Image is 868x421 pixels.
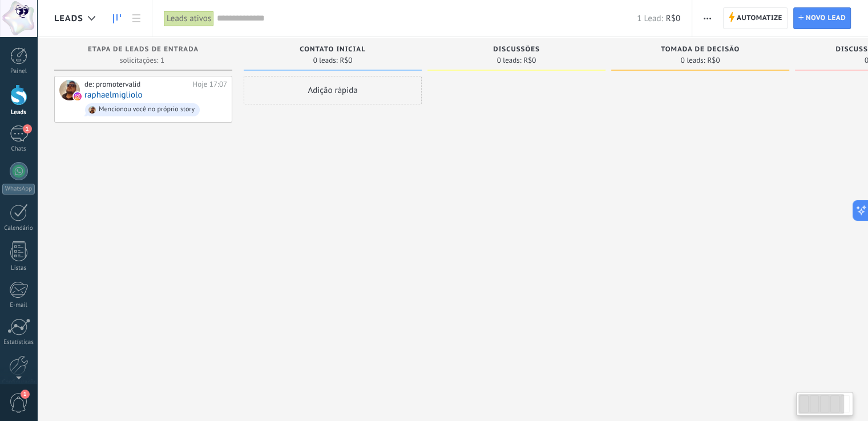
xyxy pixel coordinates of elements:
div: Mencionou você no próprio story [99,106,195,114]
span: R$0 [707,57,720,64]
span: Tomada de decisão [661,46,740,54]
span: 0 leads: [681,57,705,64]
span: Etapa de leads de entrada [88,46,199,54]
div: E-mail [2,302,35,309]
div: Listas [2,265,35,272]
span: R$0 [340,57,352,64]
img: instagram.svg [74,92,82,100]
span: Discussões [493,46,540,54]
div: Leads [2,109,35,116]
span: Automatize [737,8,782,29]
button: Mais [699,7,716,29]
div: Adição rápida [244,76,422,104]
div: WhatsApp [2,184,35,195]
span: 0 leads: [497,57,522,64]
span: Leads [54,13,83,24]
div: Hoje 17:07 [193,80,227,89]
div: Discussões [433,46,600,55]
div: de: promotervalid [84,80,189,89]
a: Novo lead [793,7,851,29]
div: raphaelmigliolo [59,80,80,100]
a: Leads [107,7,127,30]
span: Contato inicial [300,46,365,54]
div: Estatísticas [2,339,35,346]
span: 0 leads: [313,57,338,64]
span: 1 [21,390,30,399]
span: 1 [23,124,32,133]
a: raphaelmigliolo [84,90,142,100]
div: Chats [2,145,35,153]
span: 1 Lead: [637,13,663,24]
div: Calendário [2,225,35,232]
div: Contato inicial [249,46,416,55]
div: Painel [2,68,35,75]
span: R$0 [523,57,536,64]
div: Etapa de leads de entrada [60,46,227,55]
span: R$0 [666,13,680,24]
span: Novo lead [806,8,846,29]
a: Lista [127,7,146,30]
div: Tomada de decisão [617,46,784,55]
div: Leads ativos [164,10,214,27]
span: solicitações: 1 [120,57,164,64]
a: Automatize [723,7,788,29]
